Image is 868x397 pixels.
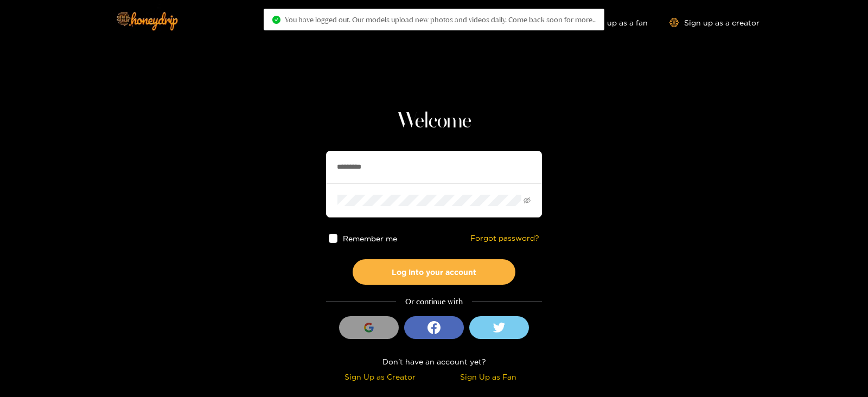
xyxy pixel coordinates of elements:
[326,296,542,308] div: Or continue with
[437,370,539,383] div: Sign Up as Fan
[343,234,398,242] span: Remember me
[272,16,280,24] span: check-circle
[470,234,539,243] a: Forgot password?
[326,355,542,368] div: Don't have an account yet?
[669,18,759,27] a: Sign up as a creator
[326,108,542,135] h1: Welcome
[524,197,531,204] span: eye-invisible
[285,15,596,24] span: You have logged out. Our models upload new photos and videos daily. Come back soon for more..
[573,18,648,27] a: Sign up as a fan
[353,259,515,285] button: Log into your account
[329,370,431,383] div: Sign Up as Creator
